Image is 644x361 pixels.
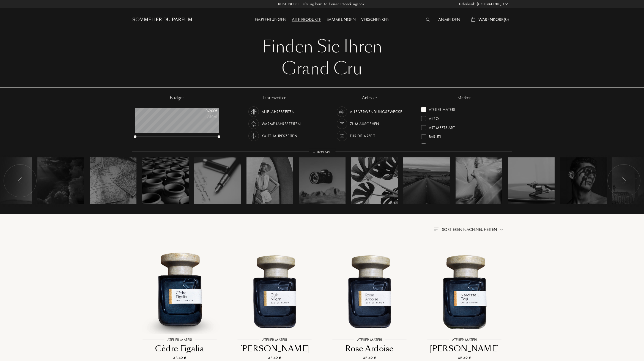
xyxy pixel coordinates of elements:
[423,355,506,361] div: Ab 49 €
[429,132,441,140] div: Baruti
[18,177,22,184] img: arr_left.svg
[504,2,508,6] img: arrow_w.png
[190,114,218,120] div: /50mL
[137,248,223,334] img: Cèdre Figalia Atelier Materi
[338,120,346,128] img: usage_occasion_party_white.svg
[309,149,335,155] div: Universen
[136,58,508,80] div: Grand Cru
[234,355,316,361] div: Ab 49 €
[622,177,626,184] img: arr_left.svg
[165,177,166,181] span: 9
[252,16,289,23] div: Empfehlungen
[429,105,455,112] div: Atelier Materi
[453,95,476,101] div: marken
[232,248,317,334] img: Cuir Nilam Atelier Materi
[429,123,455,130] div: Art Meets Art
[358,16,392,23] div: Verschenken
[350,119,379,129] div: Zum Ausgehen
[262,131,298,141] div: Kalte Jahreszeiten
[358,95,380,101] div: anlässe
[190,108,218,114] div: 0 - 200 €
[324,17,358,22] a: Sammlungen
[350,131,375,141] div: Für die Arbeit
[252,17,289,22] a: Empfehlungen
[327,248,412,334] img: Rose Ardoise Atelier Materi
[132,17,192,23] a: Sommelier du Parfum
[429,141,456,149] div: Binet-Papillon
[338,108,346,116] img: usage_occasion_all_white.svg
[328,355,411,361] div: Ab 49 €
[434,228,438,231] img: filter_by.png
[358,17,392,22] a: Verschenken
[435,17,463,22] a: Anmelden
[289,17,324,22] a: Alle Produkte
[289,16,324,23] div: Alle Produkte
[166,95,188,101] div: budget
[262,119,301,129] div: Warme Jahreszeiten
[139,355,221,361] div: Ab 49 €
[250,120,257,128] img: usage_season_hot_white.svg
[259,95,290,101] div: jahreszeiten
[136,36,508,58] div: Finden Sie Ihren
[459,1,475,7] span: Lieferland:
[499,227,504,232] img: arrow.png
[435,16,463,23] div: Anmelden
[422,248,507,334] img: Narcisse Taiji Atelier Materi
[324,16,358,23] div: Sammlungen
[350,106,402,117] div: Alle Verwendungszwecke
[250,132,257,140] img: usage_season_cold_white.svg
[250,108,257,116] img: usage_season_average_white.svg
[442,227,497,232] span: Sortieren nach: Neuheiten
[471,17,476,22] img: cart_white.svg
[338,132,346,140] img: usage_occasion_work_white.svg
[429,114,439,121] div: Akro
[262,106,295,117] div: Alle Jahreszeiten
[478,17,509,22] span: Warenkorb ( 0 )
[426,18,430,21] img: search_icn_white.svg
